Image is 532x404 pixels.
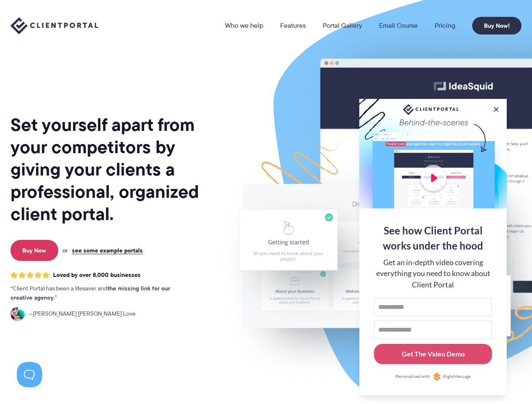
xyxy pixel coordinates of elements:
button: Get The Video Demo [374,344,492,364]
div: Get an in-depth video covering everything you need to know about Client Portal [374,257,492,290]
span: or [62,247,68,254]
img: Personalized with RightMessage [433,372,441,381]
strong: the missing link for our creative agency [11,284,170,302]
div: Get The Video Demo [402,349,465,359]
span: Personalized with [396,373,430,380]
h1: Set yourself apart from your competitors by giving your clients a professional, organized client ... [11,114,215,225]
a: Email Course [379,22,418,29]
a: Portal Gallery [323,22,362,29]
a: Features [280,22,306,29]
p: Client Portal has been a lifesaver and . [11,284,187,303]
a: see some example portals [72,247,143,254]
a: Buy Now [11,240,58,261]
a: Pricing [435,22,455,29]
a: Who we help [225,22,263,29]
div: See how Client Portal works under the hood [374,223,492,253]
iframe: Toggle Customer Support [17,362,42,387]
span: [PERSON_NAME] [PERSON_NAME] Love [28,309,136,319]
a: Personalized withRightMessage [374,372,492,381]
span: RightMessage [443,373,471,380]
span: Loved by over 8,000 businesses [53,271,141,279]
a: Buy Now! [472,17,521,35]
